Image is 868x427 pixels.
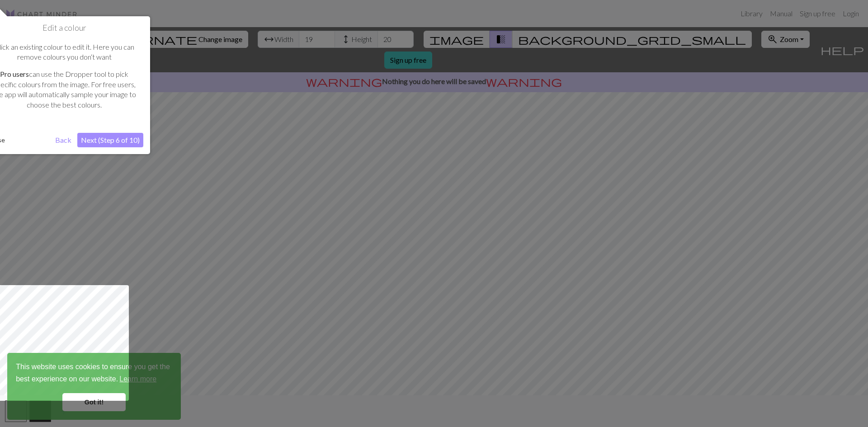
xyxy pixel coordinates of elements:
button: Back [52,133,75,147]
button: Next (Step 6 of 10) [77,133,143,147]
